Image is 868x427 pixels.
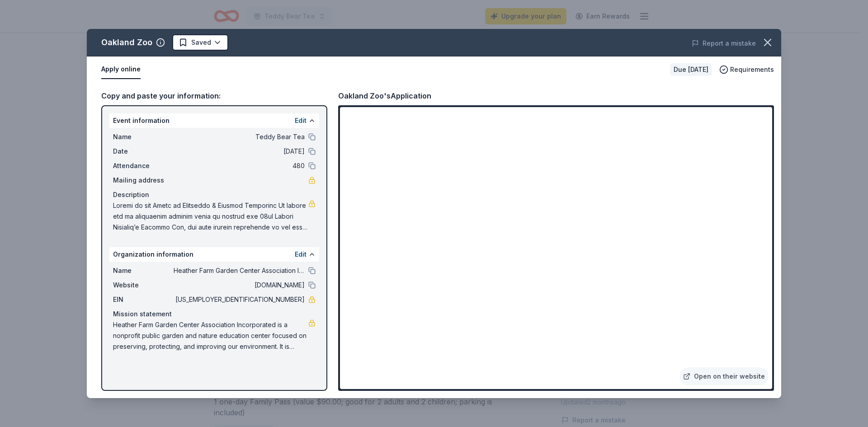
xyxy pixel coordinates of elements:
div: Organization information [109,247,319,262]
button: Edit [295,249,307,260]
span: Requirements [730,64,774,75]
span: Heather Farm Garden Center Association Incorporated [174,265,305,276]
span: Name [113,265,174,276]
span: Date [113,146,174,157]
button: Requirements [719,64,774,75]
button: Apply online [101,60,141,79]
div: Due [DATE] [670,63,712,76]
div: Description [113,189,316,200]
span: Teddy Bear Tea [174,131,305,142]
span: Loremi do sit Ametc ad Elitseddo & Eiusmod Temporinc Ut labore etd ma aliquaenim adminim venia qu... [113,200,308,233]
button: Saved [172,34,228,51]
span: [US_EMPLOYER_IDENTIFICATION_NUMBER] [174,294,305,305]
span: [DOMAIN_NAME] [174,280,305,291]
span: Mailing address [113,175,174,186]
span: EIN [113,294,174,305]
span: Attendance [113,160,174,171]
div: Oakland Zoo's Application [338,90,431,102]
div: Mission statement [113,309,316,319]
span: Name [113,131,174,142]
div: Oakland Zoo [101,35,152,50]
button: Edit [295,115,307,126]
span: Website [113,280,174,291]
button: Report a mistake [692,38,756,49]
div: Event information [109,113,319,128]
span: Saved [191,37,211,48]
span: Heather Farm Garden Center Association Incorporated is a nonprofit public garden and nature educa... [113,319,308,352]
div: Copy and paste your information: [101,90,327,102]
span: 480 [174,160,305,171]
a: Open on their website [679,367,769,385]
span: [DATE] [174,146,305,157]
